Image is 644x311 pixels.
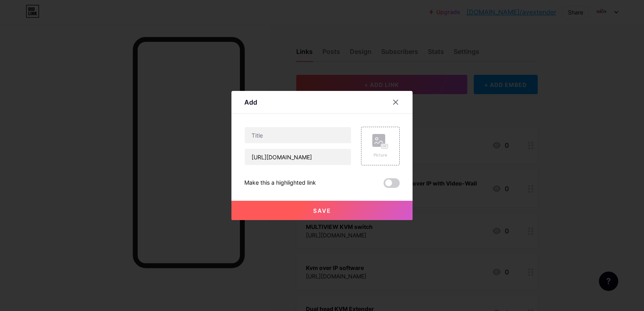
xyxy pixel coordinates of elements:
[245,127,351,143] input: Title
[372,152,388,158] div: Picture
[244,97,257,107] div: Add
[244,178,316,188] div: Make this a highlighted link
[245,149,351,165] input: URL
[231,201,413,220] button: Save
[313,207,331,214] span: Save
